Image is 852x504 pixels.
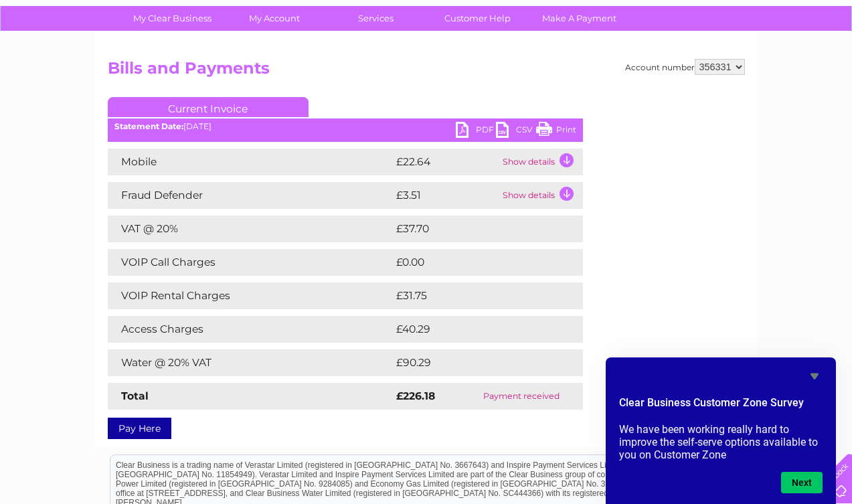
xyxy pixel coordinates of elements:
td: Access Charges [108,316,393,343]
div: [DATE] [108,122,583,131]
a: Water [616,57,642,67]
td: VAT @ 20% [108,216,393,242]
a: Make A Payment [524,6,634,31]
td: £37.70 [393,216,556,242]
td: Payment received [460,383,582,410]
td: VOIP Call Charges [108,249,393,276]
td: £0.00 [393,249,552,276]
p: We have been working really hard to improve the self-serve options available to you on Customer Zone [619,423,823,461]
td: £31.75 [393,282,554,309]
a: CSV [496,122,536,141]
td: Show details [499,149,583,175]
a: Services [321,6,431,31]
div: Clear Business Customer Zone Survey [619,368,823,493]
a: PDF [456,122,496,141]
td: Mobile [108,149,393,175]
strong: £226.18 [396,390,435,402]
td: Show details [499,182,583,209]
b: Statement Date: [114,121,183,131]
td: Fraud Defender [108,182,393,209]
a: Energy [650,57,679,67]
a: Log out [808,57,839,67]
button: Hide survey [806,368,823,384]
a: 0333 014 3131 [600,7,692,23]
td: VOIP Rental Charges [108,282,393,309]
td: £40.29 [393,316,556,343]
div: Clear Business is a trading name of Verastar Limited (registered in [GEOGRAPHIC_DATA] No. 3667643... [110,7,743,65]
td: £90.29 [393,349,557,376]
a: Print [536,122,576,141]
h2: Clear Business Customer Zone Survey [619,395,823,418]
a: My Clear Business [117,6,228,31]
a: Customer Help [422,6,533,31]
a: Pay Here [108,418,171,439]
a: Current Invoice [108,97,309,117]
h2: Bills and Payments [108,59,745,84]
td: £3.51 [393,182,499,209]
a: Blog [736,57,755,67]
a: Contact [763,57,796,67]
td: £22.64 [393,149,499,175]
img: logo.png [30,35,98,76]
strong: Total [121,390,149,402]
a: Telecoms [687,57,728,67]
div: Account number [625,59,745,75]
td: Water @ 20% VAT [108,349,393,376]
a: My Account [219,6,329,31]
button: Next question [781,472,823,493]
